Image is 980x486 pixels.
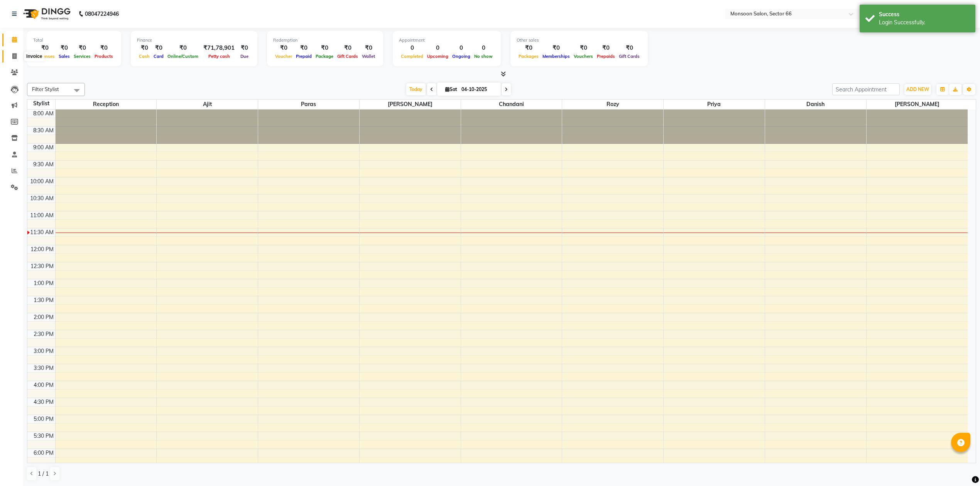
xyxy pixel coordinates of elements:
span: Sat [443,86,459,92]
div: Stylist [27,100,55,108]
div: ₹0 [273,44,294,52]
div: 6:00 PM [32,449,55,457]
div: 3:30 PM [32,364,55,372]
div: 8:00 AM [32,110,55,118]
b: 08047224946 [85,3,119,25]
div: 9:00 AM [32,143,55,152]
div: 9:30 AM [32,160,55,169]
button: ADD NEW [904,84,931,95]
div: ₹0 [137,44,152,52]
div: ₹71,78,901 [200,44,238,52]
span: Memberships [541,54,572,59]
div: 2:30 PM [32,330,55,338]
span: No show [472,54,495,59]
div: 12:00 PM [29,245,55,253]
span: Completed [399,54,425,59]
div: ₹0 [238,44,251,52]
div: Finance [137,37,251,44]
span: Today [406,83,426,95]
div: ₹0 [93,44,115,52]
span: Filter Stylist [32,86,59,92]
span: Cash [137,54,152,59]
div: 11:00 AM [29,211,55,219]
span: Card [152,54,166,59]
div: Success [879,10,970,19]
span: Due [238,54,250,59]
span: chandani [461,100,562,109]
div: Invoice [24,52,44,61]
span: Package [314,54,335,59]
div: Login Successfully. [879,19,970,27]
input: 2025-10-04 [459,84,498,95]
span: ADD NEW [906,86,929,92]
div: ₹0 [166,44,200,52]
div: Appointment [399,37,495,44]
span: Online/Custom [166,54,200,59]
span: Petty cash [206,54,232,59]
span: [PERSON_NAME] [867,100,968,109]
div: 0 [450,44,472,52]
span: Prepaid [294,54,314,59]
div: 10:30 AM [29,194,55,202]
div: 2:00 PM [32,313,55,321]
div: 1:00 PM [32,279,55,287]
div: 4:30 PM [32,398,55,406]
span: Reception [56,100,157,109]
div: ₹0 [33,44,57,52]
div: Other sales [517,37,642,44]
div: ₹0 [335,44,360,52]
div: 4:00 PM [32,381,55,389]
span: Products [93,54,115,59]
span: Gift Cards [335,54,360,59]
div: ₹0 [57,44,72,52]
span: Gift Cards [617,54,642,59]
span: Ongoing [450,54,472,59]
span: Sales [57,54,72,59]
div: ₹0 [541,44,572,52]
div: ₹0 [617,44,642,52]
span: Packages [517,54,541,59]
div: ₹0 [152,44,166,52]
span: Services [72,54,93,59]
div: 1:30 PM [32,296,55,304]
input: Search Appointment [832,83,900,95]
span: [PERSON_NAME] [360,100,461,109]
span: rozy [562,100,663,109]
img: logo [20,3,73,25]
div: 8:30 AM [32,127,55,135]
div: ₹0 [72,44,93,52]
div: 11:30 AM [29,228,55,236]
span: Danish [765,100,866,109]
div: 0 [399,44,425,52]
div: ₹0 [294,44,314,52]
div: ₹0 [595,44,617,52]
span: Wallet [360,54,377,59]
div: Total [33,37,115,44]
span: Voucher [273,54,294,59]
div: 5:00 PM [32,415,55,423]
span: Upcoming [425,54,450,59]
div: 12:30 PM [29,262,55,270]
span: Ajit [157,100,258,109]
div: ₹0 [517,44,541,52]
span: Prepaids [595,54,617,59]
div: 0 [472,44,495,52]
div: Redemption [273,37,377,44]
span: 1 / 1 [38,470,49,478]
span: priya [664,100,765,109]
span: Paras [258,100,359,109]
div: ₹0 [314,44,335,52]
div: 0 [425,44,450,52]
div: 3:00 PM [32,347,55,355]
span: Vouchers [572,54,595,59]
div: 5:30 PM [32,432,55,440]
div: 10:00 AM [29,177,55,186]
div: ₹0 [360,44,377,52]
div: ₹0 [572,44,595,52]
